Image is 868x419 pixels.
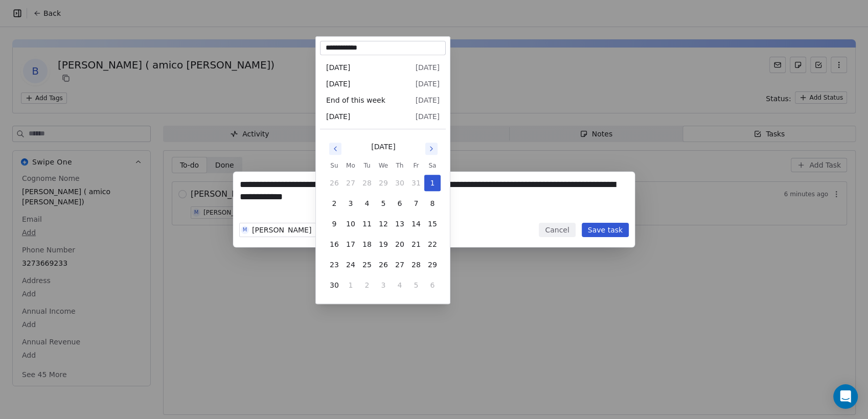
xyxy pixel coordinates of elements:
[326,79,350,89] span: [DATE]
[392,277,408,293] button: 4
[408,195,424,212] button: 7
[392,216,408,232] button: 13
[408,277,424,293] button: 5
[424,236,441,252] button: 22
[375,195,392,212] button: 5
[342,216,359,232] button: 10
[392,160,408,171] th: Thursday
[326,62,350,73] span: [DATE]
[342,277,359,293] button: 1
[408,216,424,232] button: 14
[342,236,359,252] button: 17
[424,175,441,191] button: 1
[328,142,342,156] button: Go to previous month
[424,195,441,212] button: 8
[424,257,441,273] button: 29
[375,257,392,273] button: 26
[359,277,375,293] button: 2
[326,195,342,212] button: 2
[416,62,440,73] span: [DATE]
[424,216,441,232] button: 15
[424,160,441,171] th: Saturday
[359,160,375,171] th: Tuesday
[416,95,440,105] span: [DATE]
[392,195,408,212] button: 6
[359,236,375,252] button: 18
[392,175,408,191] button: 30
[359,216,375,232] button: 11
[375,175,392,191] button: 29
[408,175,424,191] button: 31
[342,160,359,171] th: Monday
[326,95,385,105] span: End of this week
[375,160,392,171] th: Wednesday
[326,216,342,232] button: 9
[326,175,342,191] button: 26
[408,257,424,273] button: 28
[416,79,440,89] span: [DATE]
[424,142,439,156] button: Go to next month
[342,257,359,273] button: 24
[416,111,440,122] span: [DATE]
[326,236,342,252] button: 16
[424,277,441,293] button: 6
[326,160,342,171] th: Sunday
[326,111,350,122] span: [DATE]
[359,175,375,191] button: 28
[392,236,408,252] button: 20
[359,257,375,273] button: 25
[342,175,359,191] button: 27
[375,277,392,293] button: 3
[408,160,424,171] th: Friday
[326,277,342,293] button: 30
[342,195,359,212] button: 3
[371,142,395,152] div: [DATE]
[375,216,392,232] button: 12
[392,257,408,273] button: 27
[375,236,392,252] button: 19
[359,195,375,212] button: 4
[408,236,424,252] button: 21
[326,257,342,273] button: 23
